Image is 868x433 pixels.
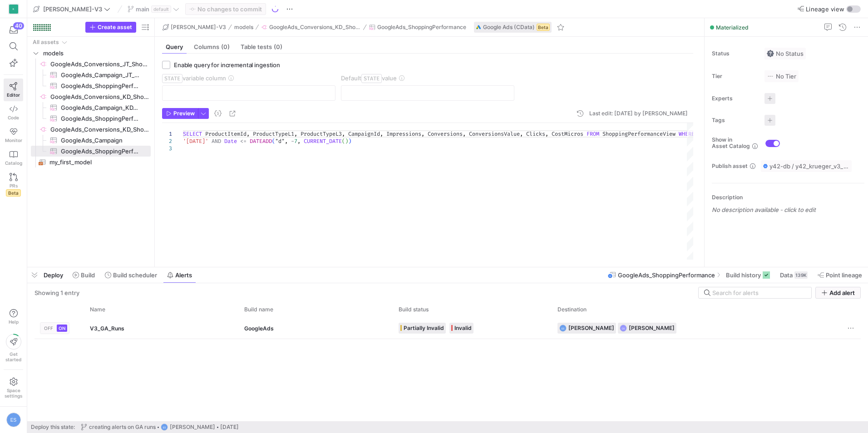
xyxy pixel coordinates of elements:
[33,39,59,45] div: All assets
[454,325,472,332] span: Invalid
[61,135,140,146] span: GoogleAds_Campaign​​​​​​​​​
[43,48,149,59] span: models
[399,306,429,313] span: Build status
[5,138,22,143] span: Monitor
[162,108,198,119] button: Preview
[483,24,535,30] span: Google Ads (CData)
[49,157,140,167] span: my_first_model​​​​​​​​​​
[205,130,247,138] span: ProductItemId
[101,267,161,283] button: Build scheduler
[345,138,348,145] span: )
[806,5,844,13] span: Lineage view
[31,3,113,15] button: [PERSON_NAME]-V3
[43,5,102,13] span: [PERSON_NAME]-V3
[291,138,294,145] span: -
[4,101,23,124] a: Code
[31,80,151,91] a: GoogleAds_ShoppingPerformance_JT_DE​​​​​​​​​
[4,124,23,147] a: Monitor
[90,306,105,313] span: Name
[4,330,23,366] button: Getstarted
[31,157,151,167] div: Press SPACE to select this row.
[4,305,23,329] button: Help
[557,306,587,313] span: Destination
[241,44,282,50] span: Table tests
[84,317,239,339] div: V3_GA_Runs
[31,102,151,113] a: GoogleAds_Campaign_KD_AT​​​​​​​​​
[6,189,21,197] span: Beta
[35,317,861,339] div: Press SPACE to select this row.
[629,325,675,332] span: [PERSON_NAME]
[712,289,806,296] input: Search for alerts
[4,410,23,429] button: ES
[31,157,151,167] a: my_first_model​​​​​​​​​​
[212,138,221,145] span: AND
[4,22,23,38] button: 40
[780,271,793,279] span: Data
[5,351,21,362] span: Get started
[712,95,757,102] span: Experts
[220,424,239,430] span: [DATE]
[712,50,757,57] span: Status
[61,146,140,157] span: GoogleAds_ShoppingPerformance​​​​​​​​​
[224,138,237,145] span: Date
[342,130,345,138] span: ,
[712,73,757,79] span: Tier
[275,138,285,145] span: "d"
[386,130,421,138] span: Impressions
[380,130,383,138] span: ,
[587,130,599,138] span: FROM
[162,74,182,83] span: STATE
[712,194,864,201] p: Description
[285,138,288,145] span: ,
[679,130,695,138] span: WHERE
[50,59,149,69] span: GoogleAds_Conversions_JT_Shopping_DE​​​​​​​​
[44,325,53,331] span: OFF
[244,318,274,339] span: GoogleAds
[4,79,23,101] a: Editor
[716,24,749,31] span: Materialized
[826,271,862,279] span: Point lineage
[4,1,23,17] a: K
[98,24,132,30] span: Create asset
[272,138,275,145] span: (
[162,145,172,152] div: 3
[50,124,149,135] span: GoogleAds_Conversions_KD_Shopping_DE​​​​​​​​
[4,147,23,169] a: Catalog
[166,44,183,50] span: Query
[81,271,95,279] span: Build
[377,24,466,30] span: GoogleAds_ShoppingPerformance
[173,110,195,117] span: Preview
[712,163,748,169] span: Publish asset
[589,110,688,117] div: Last edit: [DATE] by [PERSON_NAME]
[194,44,230,50] span: Columns
[526,130,545,138] span: Clicks
[162,74,226,82] span: variable column
[815,287,861,299] button: Add alert
[552,130,583,138] span: CostMicros
[294,130,297,138] span: ,
[50,92,149,102] span: GoogleAds_Conversions_KD_Shopping_AT​​​​​​​​
[85,22,136,33] button: Create asset
[59,325,65,331] span: ON
[31,69,151,80] a: GoogleAds_Campaign_JT_DE​​​​​​​​​
[274,44,282,50] span: (0)
[240,138,247,145] span: <=
[61,70,140,80] span: GoogleAds_Campaign_JT_DE​​​​​​​​​
[10,183,18,188] span: PRs
[160,22,228,33] button: [PERSON_NAME]-V3
[234,24,253,30] span: models
[31,69,151,80] div: Press SPACE to select this row.
[463,130,466,138] span: ,
[618,271,715,279] span: GoogleAds_ShoppingPerformance
[545,130,548,138] span: ,
[113,271,157,279] span: Build scheduler
[712,137,750,149] span: Show in Asset Catalog
[404,325,444,332] span: Partially Invalid
[712,117,757,123] span: Tags
[7,92,20,98] span: Editor
[5,388,22,399] span: Space settings
[722,267,774,283] button: Build history
[764,48,806,59] button: No statusNo Status
[476,25,481,30] img: undefined
[183,130,202,138] span: SELECT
